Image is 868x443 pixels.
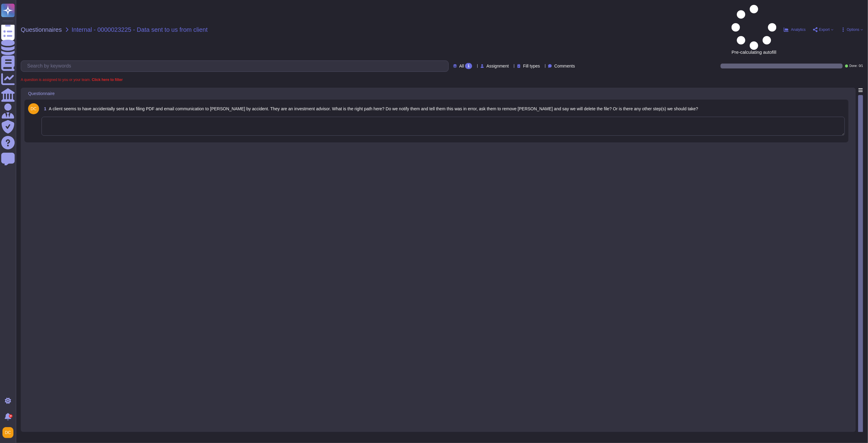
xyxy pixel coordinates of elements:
span: Analytics [791,28,806,31]
span: Assignment [486,64,509,68]
button: Analytics [784,27,806,32]
div: 1 [465,63,472,69]
b: Click here to filter [91,78,123,82]
span: A client seems to have accidentally sent a tax filing PDF and email communication to [PERSON_NAME... [49,106,698,111]
span: Options [847,28,859,31]
input: Search by keywords [24,61,448,71]
span: 0 / 1 [859,64,863,68]
div: 9+ [9,414,13,418]
span: Export [819,28,830,31]
span: Comments [554,64,575,68]
span: Fill types [523,64,540,68]
span: Questionnaire [28,91,55,96]
img: user [28,103,39,114]
span: Done: [849,64,858,68]
button: user [1,426,18,439]
span: A question is assigned to you or your team. [21,78,123,82]
span: Pre-calculating autofill [732,5,776,54]
img: user [2,427,13,438]
span: 1 [42,107,46,111]
span: Internal - 0000023225 - Data sent to us from client [72,27,208,33]
span: All [459,64,464,68]
span: Questionnaires [21,27,62,33]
